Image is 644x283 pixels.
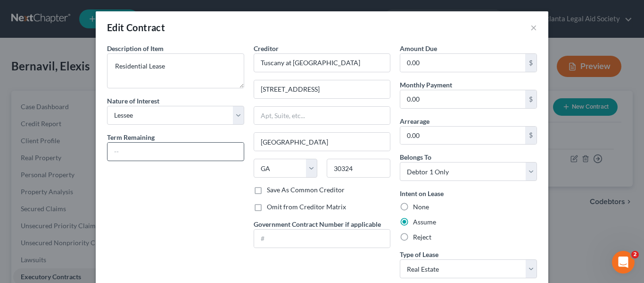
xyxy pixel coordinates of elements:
[413,217,436,227] label: Assume
[400,43,437,53] label: Amount Due
[413,202,429,212] label: None
[254,80,390,98] input: Enter address...
[254,230,390,248] input: #
[254,133,390,151] input: Enter city...
[400,127,525,145] input: 0.00
[107,96,159,106] label: Nature of Interest
[107,143,244,161] input: --
[254,53,391,72] input: Search creditor by name...
[400,153,431,161] span: Belongs To
[631,251,639,258] span: 2
[254,107,390,125] input: Apt, Suite, etc...
[254,44,279,52] span: Creditor
[525,127,537,145] div: $
[525,54,537,72] div: $
[400,116,429,126] label: Arrearage
[612,251,635,274] iframe: Intercom live chat
[107,44,164,52] span: Description of Item
[327,159,390,178] input: Enter zip..
[413,232,431,242] label: Reject
[525,90,537,108] div: $
[267,202,346,212] label: Omit from Creditor Matrix
[400,250,438,258] span: Type of Lease
[267,185,345,195] label: Save As Common Creditor
[107,21,165,34] div: Edit Contract
[254,219,381,229] label: Government Contract Number if applicable
[400,189,444,198] label: Intent on Lease
[400,54,525,72] input: 0.00
[400,90,525,108] input: 0.00
[107,132,155,142] label: Term Remaining
[400,80,452,90] label: Monthly Payment
[530,22,537,33] button: ×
